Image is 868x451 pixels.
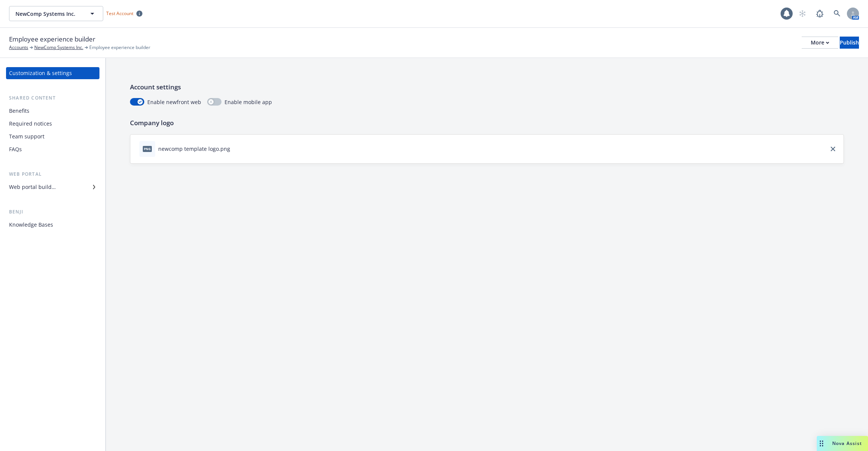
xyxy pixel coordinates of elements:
a: Report a Bug [812,6,827,21]
div: Customization & settings [9,67,72,79]
div: Required notices [9,118,52,130]
p: Account settings [130,82,844,92]
div: Web portal [6,170,99,178]
a: Team support [6,130,99,143]
span: Nova Assist [832,440,862,446]
div: newcomp template logo.png [158,145,230,153]
span: Test Account [103,9,145,17]
span: Employee experience builder [89,44,150,51]
a: Customization & settings [6,67,99,79]
a: Required notices [6,118,99,130]
button: Nova Assist [817,436,868,451]
a: Accounts [9,44,28,51]
span: png [143,146,152,152]
a: Start snowing [795,6,810,21]
div: Benji [6,208,99,216]
span: Enable newfront web [147,98,201,106]
a: FAQs [6,143,99,155]
button: download file [233,145,239,153]
div: Benefits [9,105,29,117]
p: Company logo [130,118,844,128]
span: NewComp Systems Inc. [15,10,81,18]
div: Shared content [6,94,99,102]
div: FAQs [9,143,22,155]
button: NewComp Systems Inc. [9,6,103,21]
div: More [811,37,829,48]
div: Drag to move [817,436,826,451]
a: Knowledge Bases [6,219,99,231]
a: close [828,144,837,153]
span: Employee experience builder [9,34,95,44]
span: Test Account [106,10,133,17]
div: Publish [840,37,859,48]
div: Team support [9,130,44,143]
button: More [802,37,838,49]
a: Benefits [6,105,99,117]
button: Publish [840,37,859,49]
span: Enable mobile app [225,98,272,106]
a: NewComp Systems Inc. [34,44,83,51]
a: Web portal builder [6,181,99,193]
div: Web portal builder [9,181,56,193]
a: Search [830,6,845,21]
div: Knowledge Bases [9,219,53,231]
